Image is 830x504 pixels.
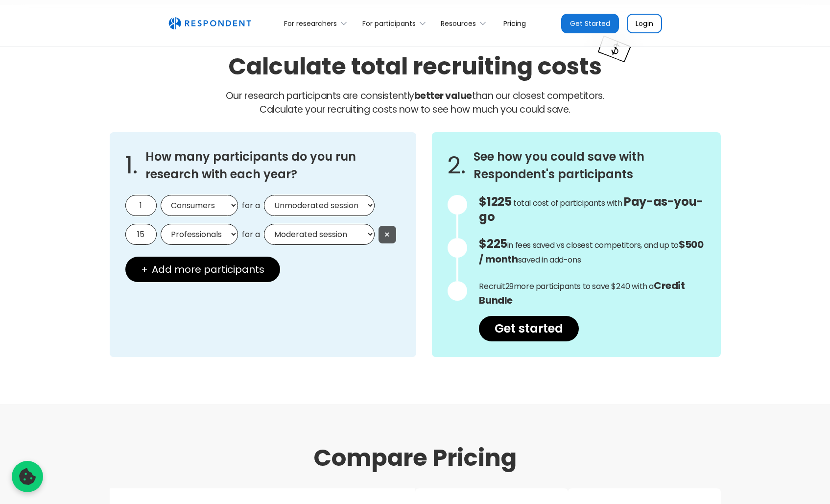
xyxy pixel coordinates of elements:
div: Resources [441,19,476,28]
p: Our research participants are consistently than our closest competitors. [110,89,721,117]
span: 29 [505,281,514,292]
div: For researchers [279,12,356,35]
span: for a [242,230,260,240]
button: × [379,226,396,243]
span: Add more participants [152,264,264,274]
a: home [168,17,251,30]
span: Calculate your recruiting costs now to see how much you could save. [260,103,570,116]
img: Untitled UI logotext [168,17,251,30]
div: For researchers [284,19,337,28]
h1: Compare Pricing [102,443,729,473]
h2: Calculate total recruiting costs [228,50,602,83]
div: Resources [435,12,496,35]
div: For participants [356,12,435,35]
button: + Add more participants [125,257,280,282]
a: Login [627,14,662,33]
p: in fees saved vs closest competitors, and up to saved in add-ons [479,237,705,267]
strong: better value [414,89,472,102]
a: Get Started [561,14,619,33]
a: Pricing [496,12,534,35]
span: 2. [448,161,466,170]
span: + [141,264,148,274]
span: for a [242,201,260,211]
span: $1225 [479,193,511,210]
span: total cost of participants with [513,197,622,209]
div: For participants [362,19,416,28]
h3: See how you could save with Respondent's participants [474,148,705,183]
span: 1. [125,161,138,170]
h3: How many participants do you run research with each year? [145,148,401,183]
p: Recruit more participants to save $240 with a [479,279,705,308]
span: Pay-as-you-go [479,193,703,225]
span: $225 [479,236,507,252]
a: Get started [479,316,579,341]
